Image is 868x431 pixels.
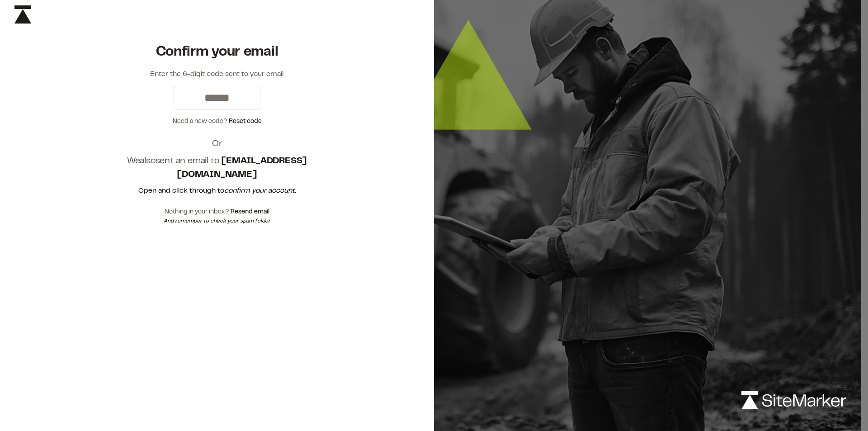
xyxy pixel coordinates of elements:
[224,188,295,194] em: confirm your account
[229,117,262,127] button: Reset code
[116,43,318,62] h1: Confirm your email
[116,117,318,127] div: Need a new code?
[741,391,846,409] img: logo-white-rebrand.svg
[14,5,31,24] img: icon-black-rebrand.svg
[116,207,318,217] div: Nothing in your inbox?
[116,185,318,196] p: Open and click through to .
[116,217,318,225] div: And remember to check your spam folder
[177,157,307,179] strong: [EMAIL_ADDRESS][DOMAIN_NAME]
[231,207,269,217] button: Resend email
[116,69,318,80] p: Enter the 6-digit code sent to your email
[116,137,318,151] h2: Or
[116,155,318,182] h1: We also sent an email to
